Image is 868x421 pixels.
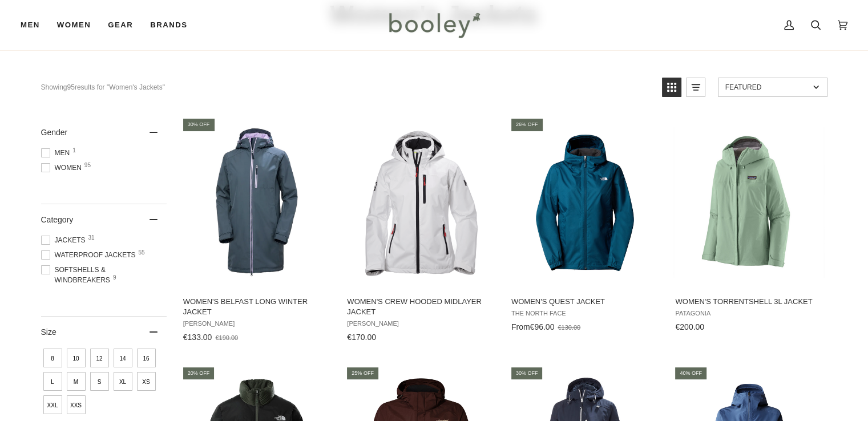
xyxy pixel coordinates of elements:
[675,367,706,379] div: 40% off
[43,395,62,414] span: Size: XXL
[511,367,543,379] div: 30% off
[21,19,40,31] span: Men
[108,19,133,31] span: Gear
[183,119,215,131] div: 30% off
[41,327,56,337] span: Size
[137,372,156,391] span: Size: XS
[41,78,653,97] div: Showing results for "Women's Jackets"
[662,78,681,97] a: View grid mode
[43,349,62,367] span: Size: 8
[181,117,333,346] a: Women's Belfast Long Winter Jacket
[72,148,76,153] span: 1
[347,333,376,342] span: €170.00
[673,127,825,278] img: Patagonia Women's Torrentshell 3L Jacket Ellwood Green - Booley Galway
[113,275,116,281] span: 9
[114,372,132,391] span: Size: XL
[718,78,827,97] a: Sort options
[347,367,378,379] div: 25% off
[67,83,75,91] b: 95
[84,163,91,168] span: 95
[88,235,95,241] span: 31
[41,265,167,285] span: Softshells & Windbreakers
[114,349,132,367] span: Size: 14
[41,128,68,137] span: Gender
[90,372,109,391] span: Size: S
[558,324,580,331] span: €130.00
[384,9,484,42] img: Booley
[530,322,555,331] span: €96.00
[675,310,823,317] span: Patagonia
[41,148,74,158] span: Men
[675,322,704,331] span: €200.00
[43,372,62,391] span: Size: L
[67,349,86,367] span: Size: 10
[150,19,187,31] span: Brands
[41,215,74,224] span: Category
[511,297,659,307] span: Women's Quest Jacket
[347,297,495,317] span: Women's Crew Hooded Midlayer Jacket
[41,250,139,260] span: Waterproof Jackets
[347,320,495,327] span: [PERSON_NAME]
[511,310,659,317] span: The North Face
[345,127,496,278] img: Helly Hansen Women's Crew Hooded Midlayer Jacket White - Booley Galway
[183,367,215,379] div: 20% off
[675,297,823,307] span: Women's Torrentshell 3L Jacket
[183,297,331,317] span: Women's Belfast Long Winter Jacket
[67,395,86,414] span: Size: XXS
[215,334,238,341] span: €190.00
[139,250,145,256] span: 55
[90,349,109,367] span: Size: 12
[41,163,85,173] span: Women
[137,349,156,367] span: Size: 16
[510,117,661,336] a: Women's Quest Jacket
[183,320,331,327] span: [PERSON_NAME]
[511,322,530,331] span: From
[41,235,89,245] span: Jackets
[67,372,86,391] span: Size: M
[57,19,91,31] span: Women
[673,117,825,336] a: Women's Torrentshell 3L Jacket
[345,117,496,346] a: Women's Crew Hooded Midlayer Jacket
[511,119,543,131] div: 26% off
[725,83,809,91] span: Featured
[686,78,705,97] a: View list mode
[183,333,212,342] span: €133.00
